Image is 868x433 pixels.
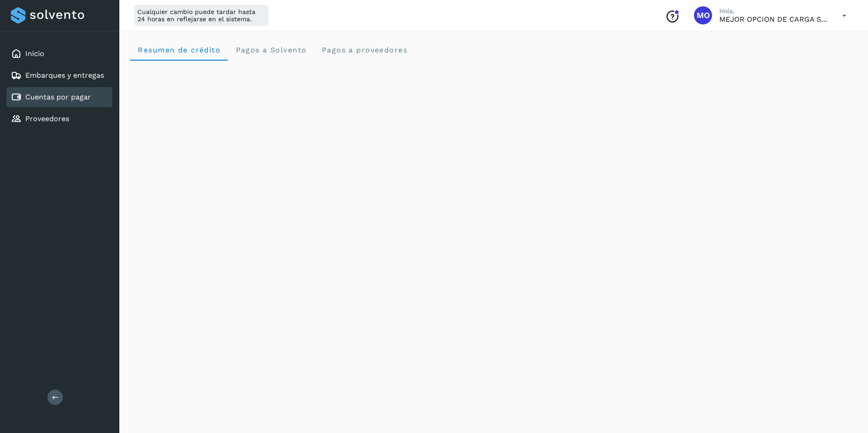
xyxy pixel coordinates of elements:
[25,93,91,101] a: Cuentas por pagar
[235,46,307,54] span: Pagos a Solvento
[134,5,269,26] div: Cualquier cambio puede tardar hasta 24 horas en reflejarse en el sistema.
[25,71,104,80] a: Embarques y entregas
[719,15,828,24] p: MEJOR OPCION DE CARGA S DE RL DE CV
[25,114,69,123] a: Proveedores
[6,87,112,107] div: Cuentas por pagar
[137,46,221,54] span: Resumen de crédito
[25,49,44,58] a: Inicio
[6,44,112,64] div: Inicio
[321,46,407,54] span: Pagos a proveedores
[6,109,112,129] div: Proveedores
[6,66,112,85] div: Embarques y entregas
[719,7,828,15] p: Hola,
